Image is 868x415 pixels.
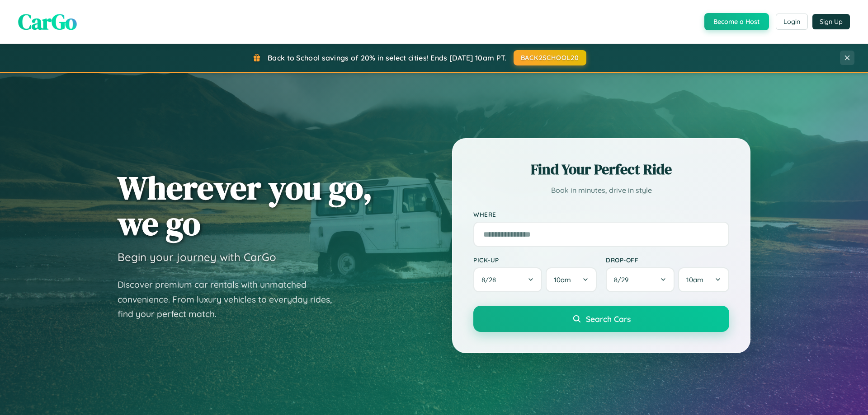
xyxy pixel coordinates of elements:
label: Drop-off [606,256,729,264]
p: Discover premium car rentals with unmatched convenience. From luxury vehicles to everyday rides, ... [118,277,344,322]
h1: Wherever you go, we go [118,170,373,241]
button: BACK2SCHOOL20 [514,50,586,65]
span: CarGo [18,7,77,37]
button: 10am [678,267,729,292]
label: Where [473,210,729,218]
span: Back to School savings of 20% in select cities! Ends [DATE] 10am PT. [268,53,506,62]
button: 8/29 [606,267,675,292]
h2: Find Your Perfect Ride [473,159,729,179]
button: Login [776,14,808,30]
span: Search Cars [586,314,631,324]
span: 8 / 28 [481,275,500,284]
span: 10am [686,275,703,284]
label: Pick-up [473,256,597,264]
span: 8 / 29 [614,275,633,284]
button: 8/28 [473,267,542,292]
button: Search Cars [473,306,729,332]
button: 10am [546,267,597,292]
h3: Begin your journey with CarGo [118,250,276,264]
button: Become a Host [704,13,769,30]
button: Sign Up [812,14,850,29]
span: 10am [554,275,571,284]
p: Book in minutes, drive in style [473,184,729,197]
